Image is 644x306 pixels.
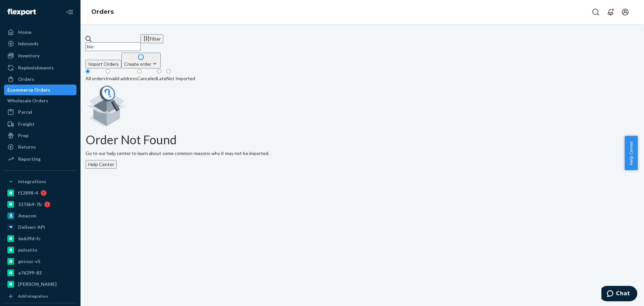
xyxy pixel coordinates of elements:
[4,119,76,130] a: Freight
[4,210,76,221] a: Amazon
[18,132,29,139] div: Prep
[124,60,158,67] div: Create order
[18,293,48,299] div: Add Integration
[86,60,121,68] button: Import Orders
[18,178,46,185] div: Integrations
[4,95,76,106] a: Wholesale Orders
[166,75,195,82] div: Not Imported
[4,267,76,278] a: a76299-82
[7,87,50,93] div: Ecommerce Orders
[7,97,48,104] div: Wholesale Orders
[18,76,34,83] div: Orders
[157,69,161,73] input: Late
[86,69,90,73] input: All orders
[137,75,157,82] div: Canceled
[86,2,119,22] ol: breadcrumbs
[157,75,166,82] div: Late
[7,9,36,15] img: Flexport logo
[625,136,638,170] button: Help Center
[18,52,40,59] div: Inventory
[86,160,117,169] button: Help Center
[86,150,639,157] p: Go to our help center to learn about some common reasons why it may not be imported.
[4,188,76,198] a: f12898-4
[106,75,137,82] div: Invalid address
[619,5,632,19] button: Open account menu
[18,144,36,150] div: Returns
[18,190,38,196] div: f12898-4
[18,64,54,71] div: Replenishments
[4,38,76,49] a: Inbounds
[143,35,161,42] div: Filter
[4,85,76,95] a: Ecommerce Orders
[4,74,76,85] a: Orders
[4,27,76,38] a: Home
[4,233,76,244] a: 6e639d-fc
[4,176,76,187] button: Integrations
[18,201,42,208] div: 5176b9-7b
[18,212,36,219] div: Amazon
[4,142,76,152] a: Returns
[4,292,76,300] a: Add Integration
[121,53,161,68] button: Create order
[141,34,163,43] button: Filter
[4,130,76,141] a: Prep
[601,286,637,303] iframe: Opens a widget where you can chat to one of our agents
[18,281,57,288] div: [PERSON_NAME]
[18,121,35,127] div: Freight
[4,62,76,73] a: Replenishments
[4,199,76,210] a: 5176b9-7b
[86,84,126,126] img: Empty list
[4,245,76,255] a: pulsetto
[91,8,114,15] a: Orders
[86,42,141,51] input: Search orders
[18,247,38,253] div: pulsetto
[18,156,41,162] div: Reporting
[18,29,32,36] div: Home
[4,154,76,164] a: Reporting
[589,5,602,19] button: Open Search Box
[4,107,76,117] a: Parcel
[18,235,41,242] div: 6e639d-fc
[63,5,76,19] button: Close Navigation
[604,5,617,19] button: Open notifications
[18,40,39,47] div: Inbounds
[106,69,110,73] input: Invalid address
[166,69,171,73] input: Not Imported
[4,279,76,290] a: [PERSON_NAME]
[18,109,32,115] div: Parcel
[4,222,76,233] a: Deliverr API
[86,133,639,147] h1: Order Not Found
[18,269,42,276] div: a76299-82
[4,256,76,267] a: gnzsuz-v5
[18,258,40,265] div: gnzsuz-v5
[86,75,106,82] div: All orders
[137,69,142,73] input: Canceled
[18,224,45,231] div: Deliverr API
[4,50,76,61] a: Inventory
